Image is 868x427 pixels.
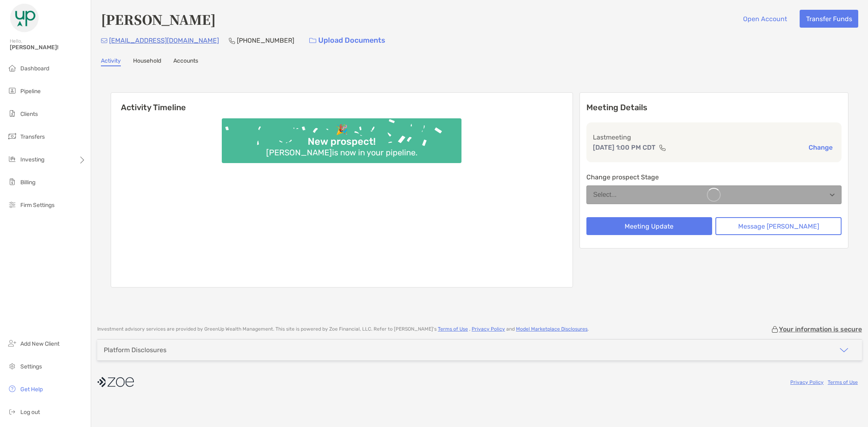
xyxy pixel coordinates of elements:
[659,144,666,151] img: communication type
[586,102,842,113] p: Meeting Details
[7,131,17,141] img: transfers icon
[173,57,198,66] a: Accounts
[800,10,858,28] button: Transfer Funds
[111,93,573,112] h6: Activity Timeline
[20,156,44,163] span: Investing
[839,345,849,355] img: icon arrow
[20,179,35,186] span: Billing
[20,111,38,118] span: Clients
[7,86,17,96] img: pipeline icon
[97,373,134,391] img: company logo
[20,386,43,393] span: Get Help
[263,148,421,157] div: [PERSON_NAME] is now in your pipeline.
[7,177,17,187] img: billing icon
[101,10,216,28] h4: [PERSON_NAME]
[7,384,17,394] img: get-help icon
[237,35,294,46] p: [PHONE_NUMBER]
[304,32,391,49] a: Upload Documents
[104,346,166,354] div: Platform Disclosures
[20,88,41,95] span: Pipeline
[20,65,49,72] span: Dashboard
[309,38,316,44] img: button icon
[779,325,862,333] p: Your information is secure
[10,44,86,51] span: [PERSON_NAME]!
[229,37,235,44] img: Phone Icon
[7,338,17,348] img: add_new_client icon
[20,340,59,347] span: Add New Client
[20,133,45,140] span: Transfers
[332,124,351,136] div: 🎉
[20,409,40,416] span: Log out
[7,109,17,118] img: clients icon
[304,136,379,148] div: New prospect!
[109,35,219,46] p: [EMAIL_ADDRESS][DOMAIN_NAME]
[7,154,17,164] img: investing icon
[101,57,121,66] a: Activity
[10,3,39,33] img: Zoe Logo
[438,326,468,332] a: Terms of Use
[20,363,42,370] span: Settings
[516,326,588,332] a: Model Marketplace Disclosures
[586,217,713,235] button: Meeting Update
[7,407,17,416] img: logout icon
[828,379,858,385] a: Terms of Use
[715,217,842,235] button: Message [PERSON_NAME]
[586,172,842,182] p: Change prospect Stage
[20,202,55,209] span: Firm Settings
[593,142,656,152] p: [DATE] 1:00 PM CDT
[222,118,461,156] img: Confetti
[133,57,161,66] a: Household
[737,10,793,28] button: Open Account
[806,143,835,152] button: Change
[97,326,589,332] p: Investment advisory services are provided by GreenUp Wealth Management . This site is powered by ...
[7,63,17,73] img: dashboard icon
[790,379,824,385] a: Privacy Policy
[7,200,17,209] img: firm-settings icon
[7,361,17,371] img: settings icon
[593,132,835,142] p: Last meeting
[101,38,107,43] img: Email Icon
[472,326,505,332] a: Privacy Policy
